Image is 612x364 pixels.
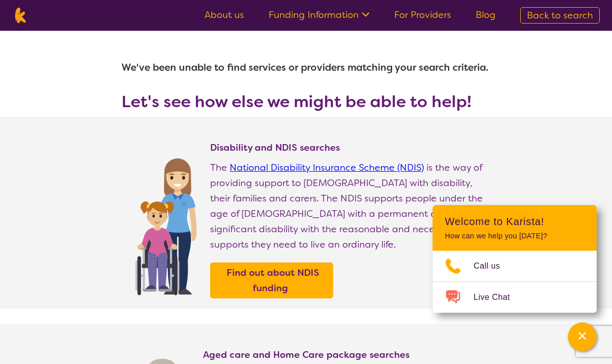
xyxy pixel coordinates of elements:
[210,141,491,154] h4: Disability and NDIS searches
[269,9,370,21] a: Funding Information
[205,9,244,21] a: About us
[132,152,200,295] img: Find NDIS and Disability services and providers
[210,160,491,252] p: The is the way of providing support to [DEMOGRAPHIC_DATA] with disability, their families and car...
[203,349,491,361] h4: Aged care and Home Care package searches
[433,205,597,313] div: Channel Menu
[12,8,28,23] img: Karista logo
[474,258,513,274] span: Call us
[527,9,593,22] span: Back to search
[445,232,584,240] p: How can we help you [DATE]?
[476,9,496,21] a: Blog
[121,55,491,80] h1: We've been unable to find services or providers matching your search criteria.
[394,9,451,21] a: For Providers
[433,251,597,313] ul: Choose channel
[474,290,522,305] span: Live Chat
[230,161,424,174] a: National Disability Insurance Scheme (NDIS)
[520,7,600,24] a: Back to search
[121,92,491,111] h3: Let's see how else we might be able to help!
[227,267,319,294] b: Find out about NDIS funding
[213,265,331,296] a: Find out about NDIS funding
[568,322,597,351] button: Channel Menu
[445,215,584,228] h2: Welcome to Karista!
